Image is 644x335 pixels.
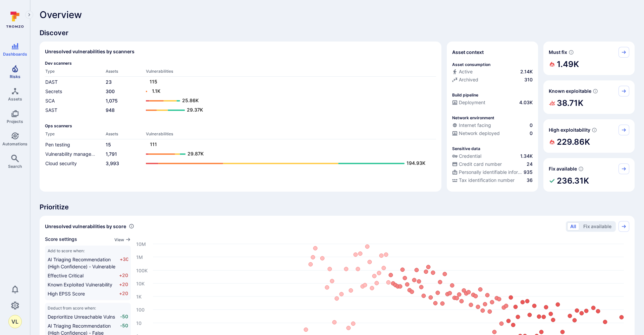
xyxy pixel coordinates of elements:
h2: Unresolved vulnerabilities by scanners [45,48,135,55]
span: Deployment [459,99,485,106]
text: 100 [136,307,145,312]
a: DAST [45,79,58,85]
span: 36 [527,177,533,184]
text: 1K [136,293,142,299]
div: Archived [452,76,478,83]
button: Fix available [580,222,614,230]
span: 1.34K [520,153,533,159]
a: SCA [45,98,55,104]
div: Fix available [543,158,635,192]
div: Deployment [452,99,485,106]
span: 24 [527,161,533,167]
div: Credential [452,153,481,159]
div: High exploitability [543,119,635,153]
text: 10M [136,241,146,247]
h2: 229.86K [557,135,590,149]
a: 1,791 [106,151,117,157]
span: Score settings [45,236,77,243]
a: Tax identification number36 [452,177,533,184]
span: Personally identifiable information (PII) [459,169,522,176]
a: Cloud security [45,160,77,166]
th: Vulnerabilities [146,68,436,77]
span: Deduct from score when: [48,306,128,311]
a: Pen testing [45,142,70,147]
text: 25.86K [182,97,198,103]
div: Configured deployment pipeline [452,99,533,107]
span: 935 [524,169,533,176]
text: 1.1K [152,88,160,94]
span: Active [459,68,473,75]
span: Dashboards [3,52,27,57]
a: Vulnerability management [45,151,102,157]
div: Varun Lokesh S [8,315,22,328]
i: Expand navigation menu [27,12,32,18]
span: 0 [530,130,533,137]
a: 23 [106,79,112,85]
div: Evidence that the asset is packaged and deployed somewhere [452,130,533,138]
span: Internet facing [459,122,491,129]
a: Internet facing0 [452,122,533,129]
a: 1.1K [146,87,429,95]
div: Personally identifiable information (PII) [452,169,522,176]
svg: Confirmed exploitable by KEV [593,88,598,94]
span: High EPSS Score [48,291,85,296]
a: 1,075 [106,98,118,104]
button: VL [8,315,22,328]
a: View [114,236,131,243]
a: Active2.14K [452,68,533,75]
span: 310 [524,76,533,83]
span: +30 [120,256,128,270]
button: Expand navigation menu [25,11,33,19]
div: Must fix [543,42,635,75]
span: -50 [120,313,128,320]
a: 948 [106,107,115,113]
span: Add to score when: [48,248,128,253]
a: 111 [146,141,429,149]
div: Number of vulnerabilities in status 'Open' 'Triaged' and 'In process' grouped by score [129,223,134,230]
p: Asset consumption [452,62,490,67]
span: Deprioritize Unreachable Vulns [48,314,115,320]
div: Credit card number [452,161,502,167]
span: Discover [40,28,635,38]
div: Active [452,68,473,75]
p: Build pipeline [452,92,478,97]
text: 10 [136,320,142,326]
svg: Vulnerabilities with fix available [578,166,584,172]
text: 29.87K [187,151,204,156]
span: Projects [7,119,23,124]
div: Commits seen in the last 180 days [452,68,533,76]
text: 1M [136,254,143,260]
span: Known exploitable [549,88,591,94]
span: Search [8,164,22,169]
div: Network deployed [452,130,500,137]
span: Ops scanners [45,123,436,128]
span: Automations [2,141,28,146]
span: 4.03K [519,99,533,106]
a: 29.37K [146,106,429,114]
th: Assets [105,68,146,77]
span: +20 [119,281,128,288]
span: Asset context [452,49,484,56]
text: 100K [136,267,148,273]
a: Personally identifiable information (PII)935 [452,169,533,176]
span: Overview [40,9,82,20]
a: Secrets [45,88,62,94]
div: Evidence indicative of processing personally identifiable information [452,169,533,177]
a: 3,993 [106,160,119,166]
a: Credit card number24 [452,161,533,167]
svg: EPSS score ≥ 0.7 [592,127,597,133]
span: 0 [530,122,533,129]
span: AI Triaging Recommendation (High Confidence) - Vulnerable [48,257,115,269]
a: 25.86K [146,97,429,105]
a: 15 [106,142,111,147]
button: All [567,222,579,230]
h2: 1.49K [557,58,579,71]
button: View [114,237,131,242]
a: 29.87K [146,150,429,158]
text: 194.93K [407,160,425,166]
span: Risks [10,74,20,79]
span: Dev scanners [45,61,436,66]
span: +20 [119,290,128,297]
span: Assets [8,96,22,102]
text: 29.37K [187,107,203,113]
